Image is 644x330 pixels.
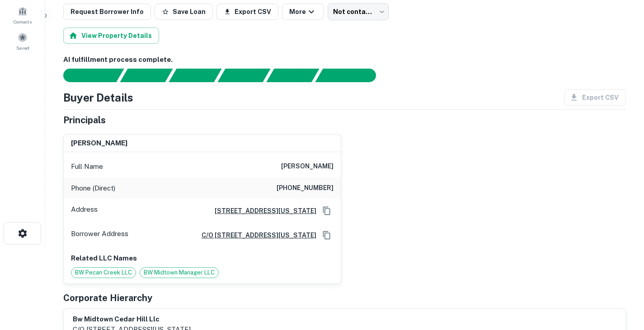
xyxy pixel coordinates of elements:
[73,314,191,325] h6: bw midtown cedar hill llc
[63,291,152,305] h5: Corporate Hierarchy
[63,113,106,127] h5: Principals
[71,204,98,218] p: Address
[328,3,389,20] div: Not contacted
[16,44,29,51] span: Saved
[169,69,221,82] div: Documents found, AI parsing details...
[281,161,334,172] h6: [PERSON_NAME]
[194,230,316,240] a: c/o [STREET_ADDRESS][US_STATE]
[63,89,133,106] h4: Buyer Details
[63,28,159,44] button: View Property Details
[63,55,626,65] h6: AI fulfillment process complete.
[277,183,334,194] h6: [PHONE_NUMBER]
[63,4,151,20] button: Request Borrower Info
[216,4,278,20] button: Export CSV
[217,69,270,82] div: Principals found, AI now looking for contact information...
[140,268,218,277] span: BW Midtown Manager LLC
[282,4,324,20] button: More
[155,4,213,20] button: Save Loan
[266,69,319,82] div: Principals found, still searching for contact information. This may take time...
[207,206,316,216] a: [STREET_ADDRESS][US_STATE]
[320,228,334,242] button: Copy Address
[52,69,120,82] div: Sending borrower request to AI...
[71,228,128,242] p: Borrower Address
[599,258,644,301] iframe: Chat Widget
[3,29,42,53] a: Saved
[14,18,32,25] span: Contacts
[71,253,334,264] p: Related LLC Names
[120,69,173,82] div: Your request is received and processing...
[71,138,127,149] h6: [PERSON_NAME]
[71,161,103,172] p: Full Name
[3,3,42,27] a: Contacts
[71,183,115,194] p: Phone (Direct)
[315,69,387,82] div: AI fulfillment process complete.
[71,268,136,277] span: BW Pecan Creek LLC
[320,204,334,218] button: Copy Address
